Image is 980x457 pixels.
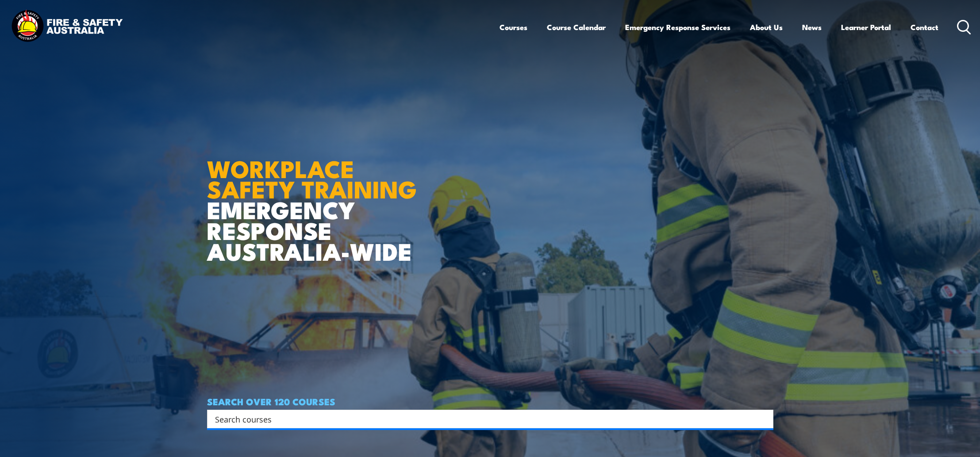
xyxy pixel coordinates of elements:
h1: EMERGENCY RESPONSE AUSTRALIA-WIDE [207,136,423,261]
a: Learner Portal [841,15,891,39]
form: Search form [217,413,756,425]
button: Search magnifier button [758,413,770,425]
a: Emergency Response Services [625,15,730,39]
a: News [802,15,822,39]
a: Course Calendar [547,15,606,39]
a: About Us [750,15,783,39]
strong: WORKPLACE SAFETY TRAINING [207,149,417,207]
a: Courses [500,15,527,39]
h4: SEARCH OVER 120 COURSES [207,396,773,406]
a: Contact [911,15,938,39]
input: Search input [215,412,754,426]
